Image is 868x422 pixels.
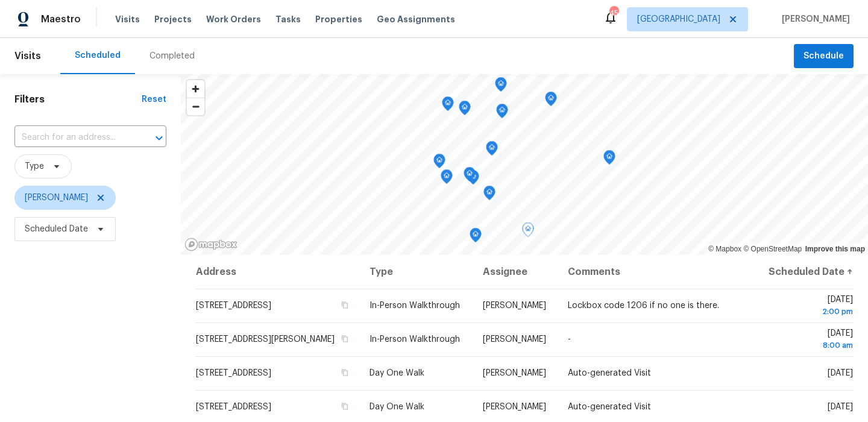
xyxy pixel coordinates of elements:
a: Improve this map [805,245,865,253]
th: Assignee [473,255,558,289]
div: 8:00 am [766,339,853,351]
th: Type [360,255,473,289]
div: Map marker [603,150,615,169]
span: In-Person Walkthrough [370,335,460,344]
span: Scheduled Date [25,223,88,235]
div: Scheduled [75,49,121,61]
th: Address [195,255,360,289]
span: Type [25,160,44,172]
span: Auto-generated Visit [568,369,651,377]
span: Visits [14,43,41,69]
span: Visits [115,13,140,25]
th: Scheduled Date ↑ [756,255,854,289]
span: Properties [315,13,362,25]
div: Map marker [464,167,476,186]
span: Tasks [275,15,301,24]
span: Auto-generated Visit [568,403,651,411]
div: Map marker [433,154,445,172]
span: [PERSON_NAME] [777,13,850,25]
a: Mapbox [708,245,741,253]
div: Map marker [486,141,498,160]
span: Lockbox code 1206 if no one is there. [568,301,719,310]
div: Map marker [483,186,495,204]
span: [PERSON_NAME] [483,403,546,411]
div: Reset [142,93,166,105]
div: Completed [149,50,195,62]
input: Search for an address... [14,128,133,147]
span: In-Person Walkthrough [370,301,460,310]
div: Map marker [522,222,534,241]
div: Map marker [496,104,508,122]
span: Day One Walk [370,369,424,377]
div: Map marker [470,228,482,247]
div: Map marker [545,92,557,110]
div: 2:00 pm [766,306,853,318]
a: OpenStreetMap [743,245,802,253]
div: Map marker [495,77,507,96]
span: Work Orders [206,13,261,25]
button: Copy Address [339,367,350,378]
button: Zoom out [187,98,204,115]
button: Open [151,130,168,146]
span: [PERSON_NAME] [483,335,546,344]
span: [STREET_ADDRESS][PERSON_NAME] [196,335,335,344]
button: Zoom in [187,80,204,98]
span: Day One Walk [370,403,424,411]
div: Map marker [459,101,471,119]
a: Mapbox homepage [184,238,237,251]
span: [PERSON_NAME] [25,192,88,204]
span: - [568,335,571,344]
span: [DATE] [766,329,853,351]
canvas: Map [181,74,868,255]
button: Copy Address [339,300,350,310]
span: Schedule [804,49,844,64]
div: Map marker [441,169,453,188]
span: [GEOGRAPHIC_DATA] [637,13,720,25]
span: [STREET_ADDRESS] [196,301,271,310]
div: Map marker [442,96,454,115]
span: Geo Assignments [377,13,455,25]
span: Maestro [41,13,81,25]
span: [DATE] [766,295,853,318]
button: Copy Address [339,401,350,412]
span: [DATE] [828,369,853,377]
button: Copy Address [339,333,350,344]
span: [DATE] [828,403,853,411]
th: Comments [558,255,756,289]
h1: Filters [14,93,142,105]
button: Schedule [794,44,854,69]
span: [STREET_ADDRESS] [196,369,271,377]
span: [PERSON_NAME] [483,369,546,377]
span: Projects [154,13,192,25]
span: [STREET_ADDRESS] [196,403,271,411]
div: 45 [609,7,618,19]
span: [PERSON_NAME] [483,301,546,310]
